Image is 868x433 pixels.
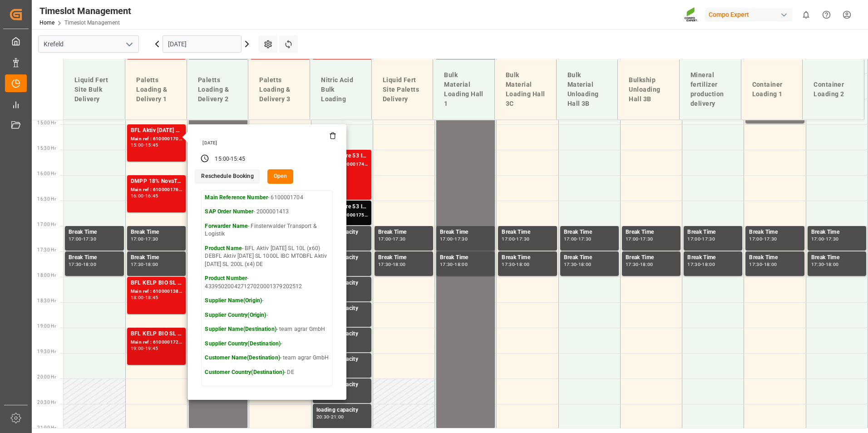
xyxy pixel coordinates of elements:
[229,155,231,163] div: -
[516,262,529,266] div: 18:00
[684,7,699,23] img: Screenshot%202023-09-29%20at%2010.02.21.png_1712312052.png
[502,253,553,262] div: Break Time
[83,237,96,241] div: 17:30
[687,253,739,262] div: Break Time
[702,262,715,266] div: 18:00
[205,222,329,238] p: - Finsterwalder Transport & Logistik
[564,228,615,237] div: Break Time
[131,346,144,350] div: 19:00
[749,237,762,241] div: 17:00
[378,253,429,262] div: Break Time
[131,339,182,346] div: Main ref : 6100001728, 2000001407
[440,237,453,241] div: 17:00
[205,340,281,347] strong: Supplier Country(Destination)
[626,253,677,262] div: Break Time
[131,288,182,295] div: Main ref : 6100001381, 2000000633
[705,6,796,23] button: Compo Expert
[144,262,145,266] div: -
[811,262,824,266] div: 17:30
[331,415,344,419] div: 21:00
[37,324,56,329] span: 19:00 Hr
[811,228,863,237] div: Break Time
[762,262,764,266] div: -
[122,37,136,51] button: open menu
[702,237,715,241] div: 17:30
[39,4,131,18] div: Timeslot Management
[639,237,640,241] div: -
[205,275,247,281] strong: Product Number
[317,72,364,108] div: Nitric Acid Bulk Loading
[205,311,329,320] p: -
[145,346,158,350] div: 19:45
[700,262,702,266] div: -
[502,228,553,237] div: Break Time
[516,237,529,241] div: 17:30
[131,228,182,237] div: Break Time
[205,326,276,332] strong: Supplier Name(Destination)
[578,237,592,241] div: 17:30
[687,228,739,237] div: Break Time
[256,72,302,108] div: Paletts Loading & Delivery 3
[762,237,764,241] div: -
[194,72,241,108] div: Paletts Loading & Delivery 2
[131,186,182,194] div: Main ref : 6100001769, 2000000753
[82,237,83,241] div: -
[205,297,329,305] p: -
[144,194,145,198] div: -
[37,171,56,176] span: 16:00 Hr
[764,262,777,266] div: 18:00
[824,237,825,241] div: -
[37,247,56,252] span: 17:30 Hr
[144,237,145,241] div: -
[131,194,144,198] div: 16:00
[687,237,700,241] div: 17:00
[37,425,56,430] span: 21:00 Hr
[131,262,144,266] div: 17:30
[564,262,577,266] div: 17:30
[205,208,253,215] strong: SAP Order Number
[826,237,839,241] div: 17:30
[163,35,242,53] input: DD.MM.YYYY
[231,155,245,163] div: 15:45
[393,262,406,266] div: 18:00
[38,35,139,53] input: Type to search/select
[205,194,268,201] strong: Main Reference Number
[37,146,56,151] span: 15:30 Hr
[440,228,491,237] div: Break Time
[37,349,56,354] span: 19:30 Hr
[824,262,825,266] div: -
[37,197,56,202] span: 16:30 Hr
[639,262,640,266] div: -
[391,262,393,266] div: -
[749,228,800,237] div: Break Time
[215,155,229,163] div: 15:00
[205,245,242,251] strong: Product Name
[440,262,453,266] div: 17:30
[131,177,182,186] div: DMPP 18% NovaTec gran 1100kg CON
[199,140,336,146] div: [DATE]
[37,374,56,379] span: 20:00 Hr
[82,262,83,266] div: -
[391,237,393,241] div: -
[205,340,329,348] p: -
[205,369,329,377] p: - DE
[205,194,329,202] p: - 6100001704
[811,253,863,262] div: Break Time
[764,237,777,241] div: 17:30
[564,237,577,241] div: 17:00
[811,237,824,241] div: 17:00
[393,237,406,241] div: 17:30
[205,245,329,269] p: - BFL Aktiv [DATE] SL 10L (x60) DEBFL Aktiv [DATE] SL 1000L IBC MTOBFL Aktiv [DATE] SL 200L (x4) DE
[640,262,653,266] div: 18:00
[440,67,487,112] div: Bulk Material Loading Hall 1
[454,262,468,266] div: 18:00
[749,253,800,262] div: Break Time
[205,369,284,375] strong: Customer Country(Destination)
[145,295,158,300] div: 18:45
[69,237,82,241] div: 17:00
[131,135,182,143] div: Main ref : 6100001704, 2000001413
[810,76,857,103] div: Container Loading 2
[205,354,280,361] strong: Customer Name(Destination)
[564,67,611,112] div: Bulk Material Unloading Hall 3B
[37,298,56,303] span: 18:30 Hr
